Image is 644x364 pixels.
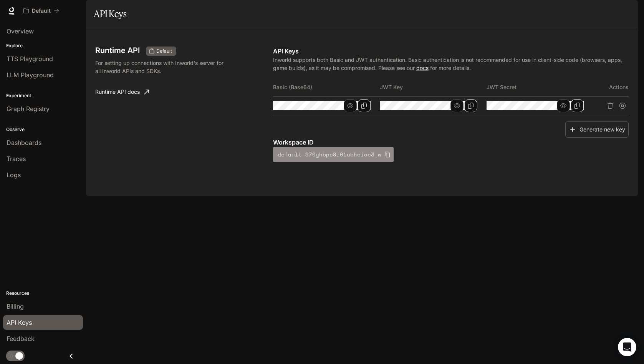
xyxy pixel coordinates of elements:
[20,3,63,18] button: All workspaces
[616,100,629,112] button: Suspend API key
[153,48,175,55] span: Default
[273,147,394,162] button: default-670yhbpc8i01ubheioc3_w
[92,84,152,100] a: Runtime API docs
[146,47,176,56] div: These keys will apply to your current workspace only
[571,99,584,112] button: Copy Secret
[273,78,380,96] th: Basic (Base64)
[380,78,487,96] th: JWT Key
[94,6,126,22] h1: API Keys
[273,56,629,72] p: Inworld supports both Basic and JWT authentication. Basic authentication is not recommended for u...
[32,8,51,14] p: Default
[618,338,636,356] iframe: Intercom live chat
[273,138,629,147] p: Workspace ID
[593,78,629,96] th: Actions
[273,47,629,56] p: API Keys
[464,99,477,112] button: Copy Key
[416,65,429,71] a: docs
[95,47,140,54] h3: Runtime API
[358,99,371,112] button: Copy Basic (Base64)
[95,59,224,75] p: For setting up connections with Inworld's server for all Inworld APIs and SDKs.
[604,100,616,112] button: Delete API key
[565,121,629,138] button: Generate new key
[487,78,593,96] th: JWT Secret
